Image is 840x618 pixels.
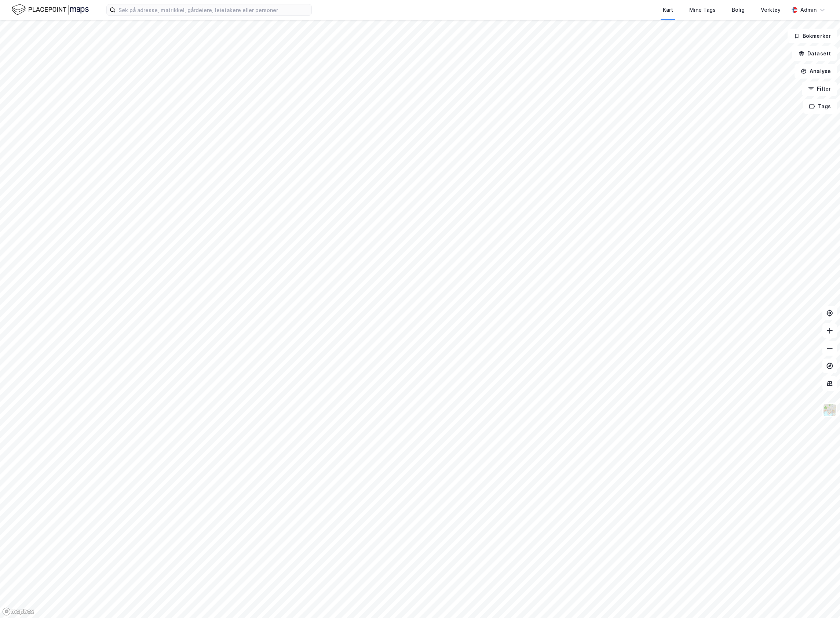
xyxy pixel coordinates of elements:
img: logo.f888ab2527a4732fd821a326f86c7f29.svg [12,3,89,16]
iframe: Chat Widget [803,583,840,618]
div: Admin [800,6,817,14]
div: Verktøy [761,6,781,14]
div: Kart [663,6,673,14]
input: Søk på adresse, matrikkel, gårdeiere, leietakere eller personer [116,4,311,15]
div: Bolig [732,6,745,14]
div: Kontrollprogram for chat [803,583,840,618]
div: Mine Tags [689,6,716,14]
